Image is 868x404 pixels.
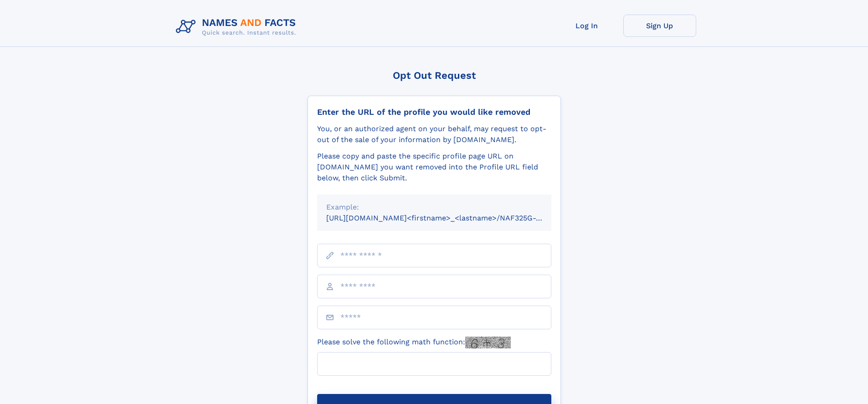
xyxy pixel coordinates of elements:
[326,202,542,213] div: Example:
[317,123,551,145] div: You, or an authorized agent on your behalf, may request to opt-out of the sale of your informatio...
[172,15,303,39] img: Logo Names and Facts
[550,15,623,37] a: Log In
[317,151,551,184] div: Please copy and paste the specific profile page URL on [DOMAIN_NAME] you want removed into the Pr...
[317,107,551,117] div: Enter the URL of the profile you would like removed
[317,337,511,348] label: Please solve the following math function:
[326,214,569,222] small: [URL][DOMAIN_NAME]<firstname>_<lastname>/NAF325G-xxxxxxxx
[308,70,561,81] div: Opt Out Request
[623,15,696,37] a: Sign Up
